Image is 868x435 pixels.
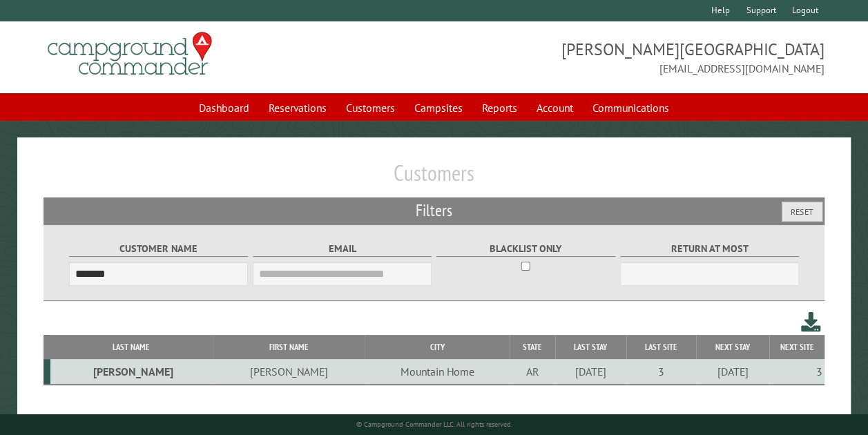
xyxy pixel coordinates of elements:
div: [DATE] [698,365,767,378]
label: Customer Name [69,241,248,257]
h1: Customers [44,159,824,197]
a: Download this customer list (.csv) [801,309,821,335]
a: Dashboard [191,95,258,121]
a: Reports [474,95,525,121]
th: First Name [213,335,365,359]
th: City [365,335,509,359]
th: Next Stay [696,335,770,359]
td: AR [510,359,555,385]
span: [PERSON_NAME][GEOGRAPHIC_DATA] [EMAIL_ADDRESS][DOMAIN_NAME] [434,38,825,77]
th: State [510,335,555,359]
a: Reservations [260,95,335,121]
td: [PERSON_NAME] [213,359,365,385]
img: Campground Commander [44,27,216,81]
th: Last Site [626,335,696,359]
label: Return at most [620,241,799,257]
label: Email [253,241,432,257]
a: Communications [584,95,677,121]
td: 3 [769,359,824,385]
small: © Campground Commander LLC. All rights reserved. [356,420,512,429]
th: Next Site [769,335,824,359]
a: Campsites [406,95,471,121]
th: Last Name [50,335,213,359]
th: Last Stay [555,335,626,359]
a: Customers [338,95,403,121]
button: Reset [782,202,822,222]
h2: Filters [44,197,824,224]
div: [DATE] [557,365,624,378]
td: [PERSON_NAME] [50,359,213,385]
td: 3 [626,359,696,385]
a: Account [528,95,581,121]
td: Mountain Home [365,359,509,385]
label: Blacklist only [436,241,615,257]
